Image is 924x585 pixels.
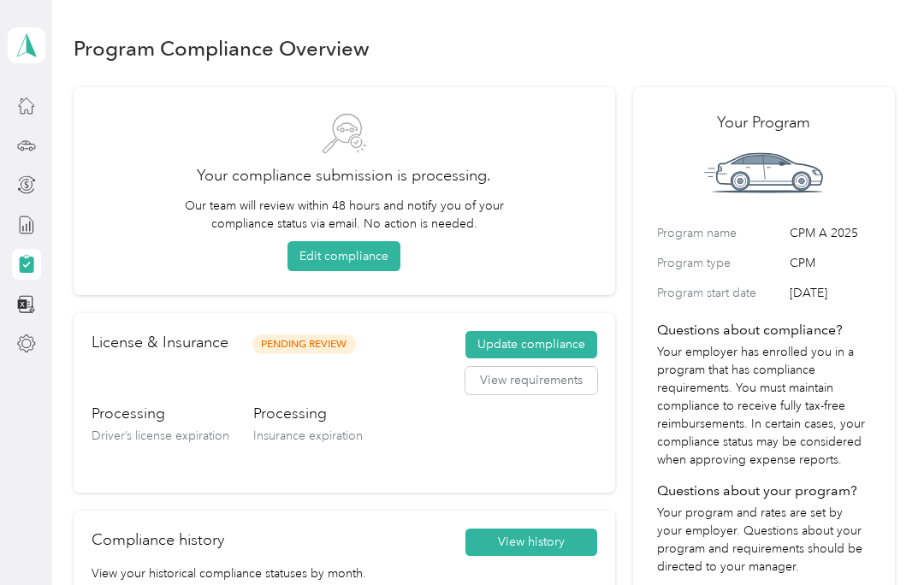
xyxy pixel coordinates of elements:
[657,320,871,340] h4: Questions about compliance?
[92,529,224,552] h2: Compliance history
[253,403,363,424] h3: Processing
[657,254,784,272] label: Program type
[253,428,363,443] span: Insurance expiration
[74,39,370,57] h1: Program Compliance Overview
[790,254,871,272] span: CPM
[657,481,871,501] h4: Questions about your program?
[92,331,228,354] h2: License & Insurance
[252,334,356,354] span: Pending Review
[465,367,597,394] button: View requirements
[92,428,229,443] span: Driver’s license expiration
[657,504,871,576] p: Your program and rates are set by your employer. Questions about your program and requirements sh...
[176,197,512,233] p: Our team will review within 48 hours and notify you of your compliance status via email. No actio...
[465,331,597,358] button: Update compliance
[657,284,784,302] label: Program start date
[790,284,871,302] span: [DATE]
[828,489,924,585] iframe: Everlance-gr Chat Button Frame
[92,564,597,582] p: View your historical compliance statuses by month.
[92,403,229,424] h3: Processing
[657,224,784,242] label: Program name
[790,224,871,242] span: CPM A 2025
[98,164,591,187] h2: Your compliance submission is processing.
[287,241,400,271] button: Edit compliance
[657,111,871,134] h2: Your Program
[465,529,597,556] button: View history
[657,343,871,469] p: Your employer has enrolled you in a program that has compliance requirements. You must maintain c...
